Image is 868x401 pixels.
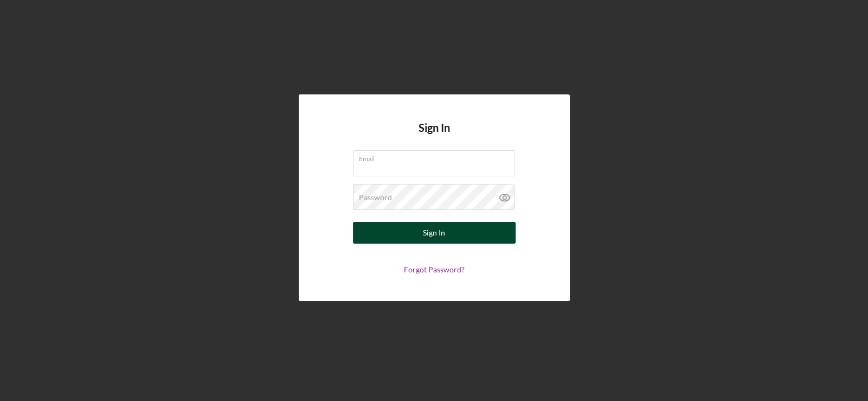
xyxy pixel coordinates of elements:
label: Email [359,151,515,163]
div: Sign In [423,222,445,244]
label: Password [359,193,392,202]
a: Forgot Password? [404,265,465,274]
button: Sign In [353,222,516,244]
h4: Sign In [419,122,450,150]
